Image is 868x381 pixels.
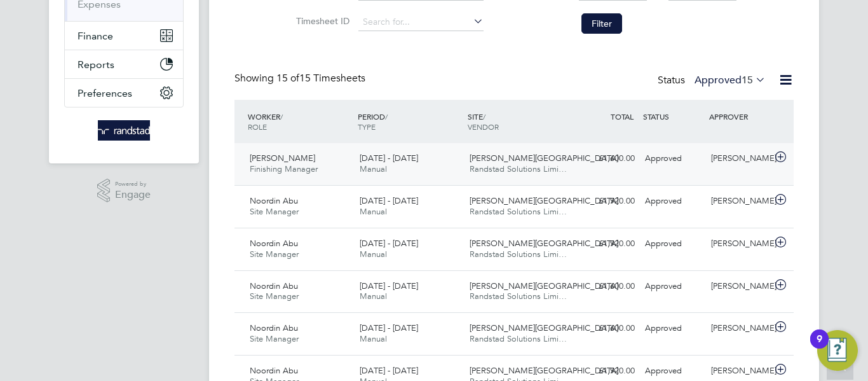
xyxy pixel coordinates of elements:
[248,121,267,132] span: ROLE
[360,291,387,301] span: Manual
[360,206,387,217] span: Manual
[78,59,114,71] span: Reports
[78,87,132,99] span: Preferences
[360,153,418,163] span: [DATE] - [DATE]
[360,333,387,344] span: Manual
[640,191,706,212] div: Approved
[470,153,618,163] span: [PERSON_NAME][GEOGRAPHIC_DATA]
[465,105,574,138] div: SITE
[574,148,640,169] div: £1,600.00
[817,339,822,356] div: 9
[65,22,183,50] button: Finance
[640,105,706,128] div: STATUS
[470,281,618,291] span: [PERSON_NAME][GEOGRAPHIC_DATA]
[250,249,299,260] span: Site Manager
[276,72,365,85] span: 15 Timesheets
[360,163,387,174] span: Manual
[468,121,499,132] span: VENDOR
[706,318,772,339] div: [PERSON_NAME]
[640,148,706,169] div: Approved
[250,281,298,291] span: Noordin Abu
[640,276,706,297] div: Approved
[250,365,298,376] span: Noordin Abu
[640,233,706,254] div: Approved
[250,322,298,333] span: Noordin Abu
[385,111,388,121] span: /
[245,105,355,138] div: WORKER
[581,13,622,34] button: Filter
[742,74,753,87] span: 15
[65,50,183,78] button: Reports
[360,281,418,291] span: [DATE] - [DATE]
[358,13,484,31] input: Search for...
[115,179,151,190] span: Powered by
[234,72,368,85] div: Showing
[470,249,567,260] span: Randstad Solutions Limi…
[706,191,772,212] div: [PERSON_NAME]
[470,195,618,206] span: [PERSON_NAME][GEOGRAPHIC_DATA]
[483,111,485,121] span: /
[695,74,766,87] label: Approved
[611,111,634,121] span: TOTAL
[470,365,618,376] span: [PERSON_NAME][GEOGRAPHIC_DATA]
[706,105,772,128] div: APPROVER
[470,163,567,174] span: Randstad Solutions Limi…
[817,330,858,371] button: Open Resource Center, 9 new notifications
[706,233,772,254] div: [PERSON_NAME]
[658,72,768,90] div: Status
[250,291,299,301] span: Site Manager
[574,191,640,212] div: £1,920.00
[360,195,418,206] span: [DATE] - [DATE]
[250,163,318,174] span: Finishing Manager
[574,276,640,297] div: £1,600.00
[115,190,151,200] span: Engage
[640,318,706,339] div: Approved
[360,365,418,376] span: [DATE] - [DATE]
[470,238,618,249] span: [PERSON_NAME][GEOGRAPHIC_DATA]
[250,333,299,344] span: Site Manager
[280,111,283,121] span: /
[470,322,618,333] span: [PERSON_NAME][GEOGRAPHIC_DATA]
[250,153,315,163] span: [PERSON_NAME]
[360,238,418,249] span: [DATE] - [DATE]
[276,72,299,85] span: 15 of
[97,179,151,203] a: Powered byEngage
[292,15,349,27] label: Timesheet ID
[250,238,298,249] span: Noordin Abu
[65,79,183,107] button: Preferences
[358,121,376,132] span: TYPE
[470,333,567,344] span: Randstad Solutions Limi…
[706,148,772,169] div: [PERSON_NAME]
[250,195,298,206] span: Noordin Abu
[470,291,567,301] span: Randstad Solutions Limi…
[706,276,772,297] div: [PERSON_NAME]
[574,233,640,254] div: £1,920.00
[64,120,184,141] a: Go to home page
[355,105,465,138] div: PERIOD
[360,322,418,333] span: [DATE] - [DATE]
[78,30,113,42] span: Finance
[98,120,151,141] img: randstad-logo-retina.png
[360,249,387,260] span: Manual
[470,206,567,217] span: Randstad Solutions Limi…
[250,206,299,217] span: Site Manager
[574,318,640,339] div: £1,600.00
